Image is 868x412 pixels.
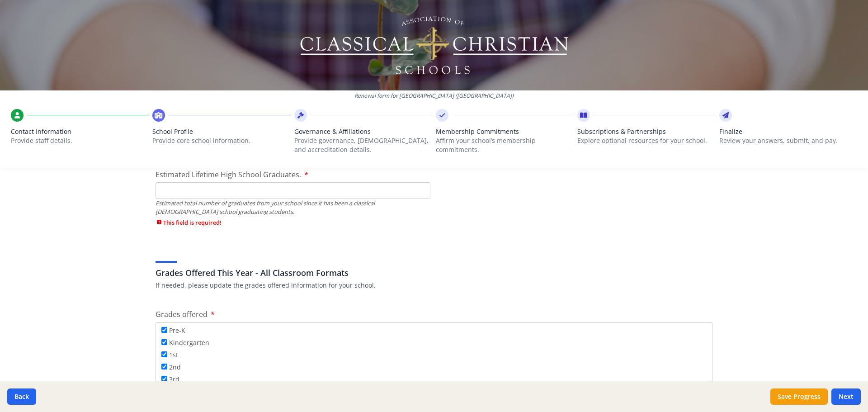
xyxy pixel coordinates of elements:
[161,374,179,384] label: 3rd
[11,136,149,145] p: Provide staff details.
[156,281,712,290] p: If needed, please update the grades offered information for your school.
[156,309,208,319] span: Grades offered
[299,14,570,77] img: Logo
[436,136,574,154] p: Affirm your school’s membership commitments.
[152,136,290,145] p: Provide core school information.
[156,199,430,216] div: Estimated total number of graduates from your school since it has been a classical [DEMOGRAPHIC_D...
[156,266,712,279] h3: Grades Offered This Year - All Classroom Formats
[161,376,167,382] input: 3rd
[152,127,290,136] span: School Profile
[156,218,430,227] span: This field is required!
[161,337,209,347] label: Kindergarten
[294,136,432,154] p: Provide governance, [DEMOGRAPHIC_DATA], and accreditation details.
[831,388,861,405] button: Next
[577,127,715,136] span: Subscriptions & Partnerships
[7,388,36,405] button: Back
[161,351,167,357] input: 1st
[719,136,857,145] p: Review your answers, submit, and pay.
[161,339,167,345] input: Kindergarten
[11,127,149,136] span: Contact Information
[161,325,185,335] label: Pre-K
[161,350,178,360] label: 1st
[436,127,574,136] span: Membership Commitments
[770,388,828,405] button: Save Progress
[719,127,857,136] span: Finalize
[161,327,167,333] input: Pre-K
[161,364,167,369] input: 2nd
[577,136,715,145] p: Explore optional resources for your school.
[294,127,432,136] span: Governance & Affiliations
[161,362,181,372] label: 2nd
